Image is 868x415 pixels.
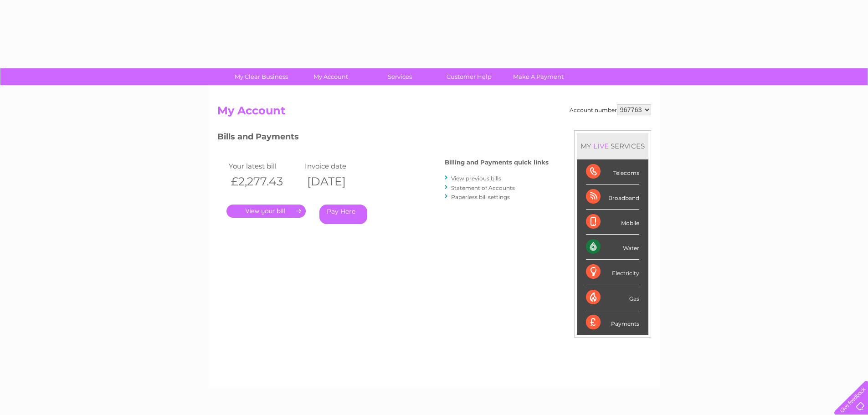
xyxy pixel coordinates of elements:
h3: Bills and Payments [217,130,549,146]
th: [DATE] [303,172,379,191]
a: My Clear Business [224,68,299,85]
td: Invoice date [303,160,379,172]
div: Account number [570,104,651,115]
div: MY SERVICES [577,133,648,159]
a: My Account [293,68,368,85]
div: Gas [586,285,639,310]
div: Payments [586,310,639,335]
a: Statement of Accounts [451,184,515,191]
div: LIVE [591,142,611,150]
a: . [226,205,306,218]
a: Customer Help [431,68,507,85]
th: £2,277.43 [226,172,303,191]
h2: My Account [217,104,651,122]
div: Water [586,235,639,260]
div: Broadband [586,184,639,210]
h4: Billing and Payments quick links [445,159,549,166]
td: Your latest bill [226,160,303,172]
div: Mobile [586,210,639,235]
a: Paperless bill settings [451,194,510,200]
a: View previous bills [451,175,501,182]
div: Electricity [586,260,639,285]
a: Pay Here [319,205,367,224]
a: Services [362,68,437,85]
div: Telecoms [586,159,639,184]
a: Make A Payment [501,68,576,85]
